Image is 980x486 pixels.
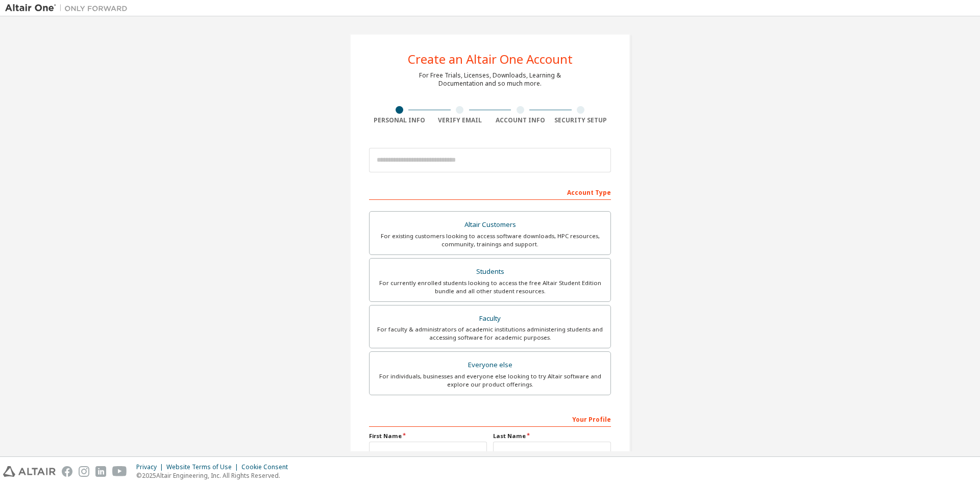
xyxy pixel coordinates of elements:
[79,466,89,477] img: instagram.svg
[166,463,241,471] div: Website Terms of Use
[5,3,133,13] img: Altair One
[551,116,611,124] div: Security Setup
[376,358,604,372] div: Everyone else
[369,432,487,440] label: First Name
[241,463,294,471] div: Cookie Consent
[62,466,72,477] img: facebook.svg
[369,411,611,427] div: Your Profile
[376,232,604,248] div: For existing customers looking to access software downloads, HPC resources, community, trainings ...
[369,184,611,200] div: Account Type
[419,71,561,88] div: For Free Trials, Licenses, Downloads, Learning & Documentation and so much more.
[3,466,56,477] img: altair_logo.svg
[376,312,604,326] div: Faculty
[376,279,604,295] div: For currently enrolled students looking to access the free Altair Student Edition bundle and all ...
[376,218,604,232] div: Altair Customers
[376,325,604,342] div: For faculty & administrators of academic institutions administering students and accessing softwa...
[490,116,551,124] div: Account Info
[136,471,294,480] p: © 2025 Altair Engineering, Inc. All Rights Reserved.
[493,432,611,440] label: Last Name
[369,116,430,124] div: Personal Info
[430,116,491,124] div: Verify Email
[112,466,127,477] img: youtube.svg
[95,466,106,477] img: linkedin.svg
[376,265,604,279] div: Students
[376,372,604,389] div: For individuals, businesses and everyone else looking to try Altair software and explore our prod...
[136,463,166,471] div: Privacy
[408,53,573,65] div: Create an Altair One Account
